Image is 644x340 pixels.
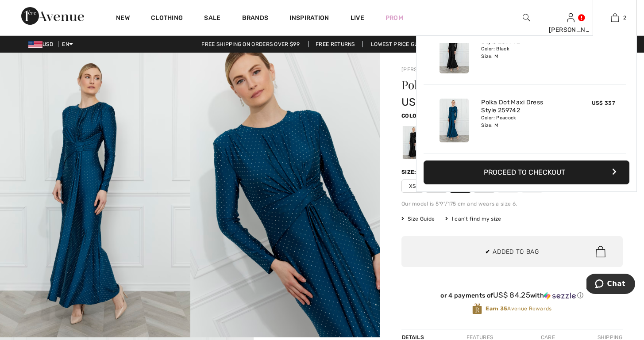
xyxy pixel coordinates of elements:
[401,291,623,300] div: or 4 payments of with
[424,160,629,184] button: Proceed to Checkout
[242,14,269,23] a: Brands
[567,12,575,23] img: My Info
[28,41,42,48] img: US Dollar
[401,215,435,223] span: Size Guide
[289,14,329,23] span: Inspiration
[486,305,551,313] span: Avenue Rewards
[592,100,615,106] span: US$ 337
[401,180,424,193] span: XS
[190,53,381,337] img: Polka Dot Maxi Dress Style 259742. 2
[611,12,619,23] img: My Bag
[523,12,530,23] img: search the website
[204,14,220,23] a: Sale
[440,30,469,73] img: Polka Dot Maxi Dress Style 259742
[485,247,539,256] span: ✔ Added to Bag
[401,200,623,208] div: Our model is 5'9"/175 cm and wears a size 6.
[62,41,73,47] span: EN
[544,292,576,300] img: Sezzle
[401,113,422,119] span: Color:
[586,274,635,296] iframe: Opens a widget where you can chat to one of our agents
[440,99,469,142] img: Polka Dot Maxi Dress Style 259742
[481,115,568,129] div: Color: Peacock Size: M
[28,41,57,47] span: USD
[445,215,501,223] div: I can't find my size
[401,66,446,73] a: [PERSON_NAME]
[401,79,586,91] h1: Polka Dot Maxi Dress Style 259742
[481,46,568,60] div: Color: Black Size: M
[596,246,605,257] img: Bag.svg
[486,306,507,312] strong: Earn 35
[401,236,623,267] button: ✔ Added to Bag
[116,14,130,23] a: New
[481,99,568,115] a: Polka Dot Maxi Dress Style 259742
[623,14,626,22] span: 2
[21,7,84,25] img: 1ère Avenue
[493,290,530,299] span: US$ 84.25
[401,96,443,108] span: US$ 337
[403,126,426,159] div: Black
[151,14,183,23] a: Clothing
[194,41,307,47] a: Free shipping on orders over $99
[308,41,362,47] a: Free Returns
[567,13,575,22] a: Sign In
[386,13,403,23] a: Prom
[351,13,364,23] a: Live
[472,303,482,315] img: Avenue Rewards
[401,291,623,303] div: or 4 payments ofUS$ 84.25withSezzle Click to learn more about Sezzle
[593,12,636,23] a: 2
[549,25,592,34] div: [PERSON_NAME]
[364,41,450,47] a: Lowest Price Guarantee
[401,168,418,176] div: Size:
